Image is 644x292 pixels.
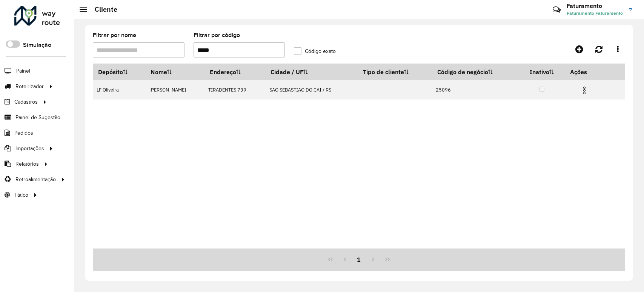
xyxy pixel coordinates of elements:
[93,31,136,40] label: Filtrar por nome
[204,64,266,80] th: Endereço
[194,31,240,40] label: Filtrar por código
[432,80,519,99] td: 25096
[14,129,33,137] span: Pedidos
[432,64,519,80] th: Código de negócio
[265,64,358,80] th: Cidade / UF
[567,2,623,9] h3: Faturamento
[23,40,51,50] label: Simulação
[358,64,432,80] th: Tipo de cliente
[352,252,366,267] button: 1
[146,64,204,80] th: Nome
[15,113,60,121] span: Painel de Sugestão
[549,2,565,18] a: Contato Rápido
[15,82,44,90] span: Roteirizador
[204,80,266,99] td: TIRADENTES 739
[93,80,146,99] td: LF Oliveira
[519,64,565,80] th: Inativo
[16,67,30,75] span: Painel
[146,80,204,99] td: [PERSON_NAME]
[15,160,39,168] span: Relatórios
[14,98,38,106] span: Cadastros
[87,5,117,14] h2: Cliente
[294,47,336,55] label: Código exato
[15,144,44,152] span: Importações
[565,64,610,80] th: Ações
[567,10,623,17] span: Faturamento Faturamento
[15,176,56,183] span: Retroalimentação
[93,64,146,80] th: Depósito
[265,80,358,99] td: SAO SEBASTIAO DO CAI / RS
[14,191,28,199] span: Tático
